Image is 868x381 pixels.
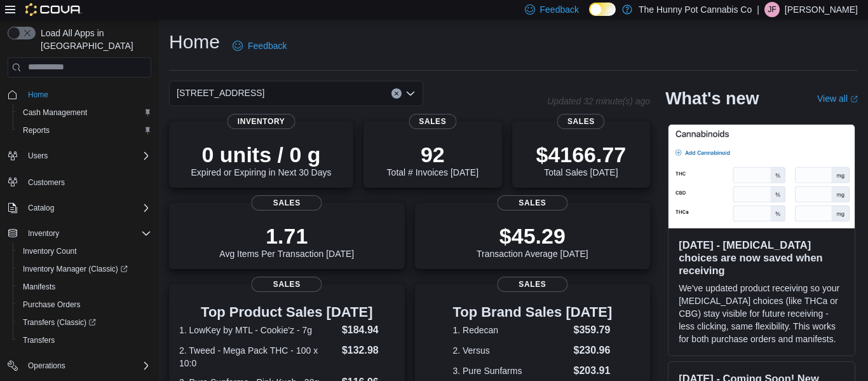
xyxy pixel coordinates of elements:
[557,114,605,129] span: Sales
[36,27,151,52] span: Load All Apps in [GEOGRAPHIC_DATA]
[23,87,53,102] a: Home
[18,105,151,120] span: Cash Management
[219,223,354,259] div: Avg Items Per Transaction [DATE]
[387,142,478,167] p: 92
[25,3,82,16] img: Cova
[18,279,60,294] a: Manifests
[477,223,588,259] div: Transaction Average [DATE]
[497,277,567,292] span: Sales
[589,3,616,16] input: Dark Mode
[179,324,337,336] dt: 1. LowKey by MTL - Cookie'z - 7g
[18,333,60,348] a: Transfers
[18,123,151,138] span: Reports
[547,96,650,106] p: Updated 32 minute(s) ago
[13,331,156,349] button: Transfers
[18,244,82,259] a: Inventory Count
[191,142,332,167] p: 0 units / 0 g
[3,357,156,375] button: Operations
[13,260,156,278] a: Inventory Manager (Classic)
[452,364,568,377] dt: 3. Pure Sunfarms
[409,114,456,129] span: Sales
[342,322,395,338] dd: $184.94
[28,203,54,213] span: Catalog
[665,88,759,109] h2: What's new
[3,147,156,165] button: Users
[248,39,287,52] span: Feedback
[452,305,612,320] h3: Top Brand Sales [DATE]
[13,296,156,314] button: Purchase Orders
[252,195,322,211] span: Sales
[757,2,759,17] p: |
[23,300,81,310] span: Purchase Orders
[536,142,626,167] p: $4166.77
[18,315,101,330] a: Transfers (Classic)
[28,177,65,188] span: Customers
[13,314,156,331] a: Transfers (Classic)
[179,305,395,320] h3: Top Product Sales [DATE]
[23,246,77,256] span: Inventory Count
[387,142,478,177] div: Total # Invoices [DATE]
[23,226,151,241] span: Inventory
[23,148,151,163] span: Users
[28,228,59,239] span: Inventory
[179,344,337,370] dt: 2. Tweed - Mega Pack THC - 100 x 10:0
[18,261,133,277] a: Inventory Manager (Classic)
[23,125,50,135] span: Reports
[23,175,70,190] a: Customers
[23,87,151,102] span: Home
[28,90,48,100] span: Home
[18,315,151,330] span: Transfers (Classic)
[477,223,588,249] p: $45.29
[191,142,332,177] div: Expired or Expiring in Next 30 Days
[23,264,128,274] span: Inventory Manager (Classic)
[177,85,264,100] span: [STREET_ADDRESS]
[18,261,151,277] span: Inventory Manager (Classic)
[23,226,64,241] button: Inventory
[679,282,844,345] p: We've updated product receiving so your [MEDICAL_DATA] choices (like THCa or CBG) stay visible fo...
[817,94,858,104] a: View allExternal link
[18,279,151,294] span: Manifests
[23,200,151,216] span: Catalog
[227,33,292,59] a: Feedback
[679,239,844,277] h3: [DATE] - [MEDICAL_DATA] choices are now saved when receiving
[405,88,416,99] button: Open list of options
[28,361,65,371] span: Operations
[639,2,752,17] p: The Hunny Pot Cannabis Co
[13,121,156,139] button: Reports
[23,200,59,216] button: Catalog
[391,88,402,99] button: Clear input
[574,363,613,378] dd: $203.91
[18,123,55,138] a: Reports
[18,297,86,312] a: Purchase Orders
[3,85,156,104] button: Home
[452,344,568,357] dt: 2. Versus
[540,3,579,16] span: Feedback
[23,317,96,328] span: Transfers (Classic)
[342,343,395,358] dd: $132.98
[28,151,48,161] span: Users
[18,244,151,259] span: Inventory Count
[536,142,626,177] div: Total Sales [DATE]
[574,343,613,358] dd: $230.96
[227,114,295,129] span: Inventory
[18,297,151,312] span: Purchase Orders
[497,195,567,211] span: Sales
[23,282,55,292] span: Manifests
[574,322,613,338] dd: $359.79
[13,278,156,296] button: Manifests
[785,2,858,17] p: [PERSON_NAME]
[23,174,151,190] span: Customers
[3,199,156,217] button: Catalog
[23,107,87,118] span: Cash Management
[219,223,354,249] p: 1.71
[169,29,220,55] h1: Home
[764,2,780,17] div: Jeremy Farwell
[23,358,151,373] span: Operations
[18,333,151,348] span: Transfers
[452,324,568,336] dt: 1. Redecan
[768,2,776,17] span: JF
[3,225,156,242] button: Inventory
[18,105,92,120] a: Cash Management
[23,335,55,345] span: Transfers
